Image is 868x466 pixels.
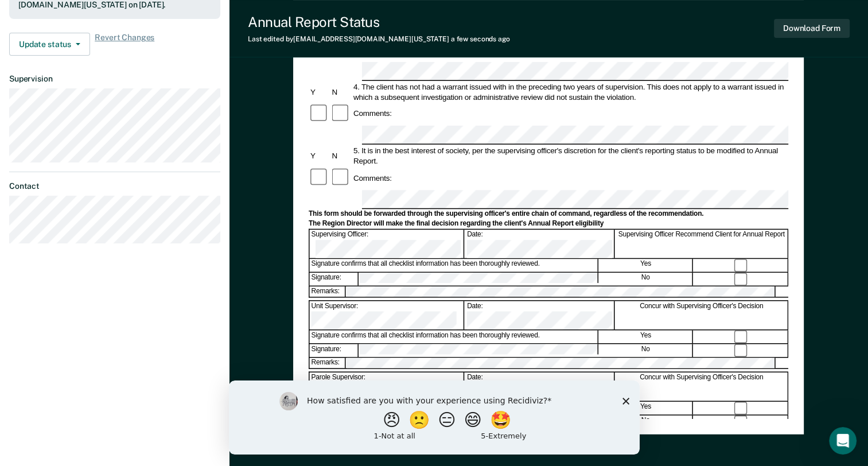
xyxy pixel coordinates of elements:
div: Comments: [352,108,394,119]
div: Yes [599,402,693,414]
div: Y [309,151,330,161]
div: No [599,344,693,357]
dt: Supervision [9,74,220,84]
span: a few seconds ago [451,35,510,43]
div: 5. It is in the best interest of society, per the supervising officer's discretion for the client... [352,146,788,166]
button: Update status [9,33,90,56]
div: Supervising Officer: [310,230,465,258]
button: Download Form [774,19,850,38]
iframe: Survey by Kim from Recidiviz [229,380,640,455]
div: Signature: [310,344,359,357]
div: Remarks: [310,286,347,297]
div: Yes [599,331,693,343]
div: Date: [465,230,614,258]
div: No [599,273,693,285]
div: The Region Director will make the final decision regarding the client's Annual Report eligibility [309,219,788,228]
div: Last edited by [EMAIL_ADDRESS][DOMAIN_NAME][US_STATE] [248,35,510,43]
div: Unit Supervisor: [310,301,465,329]
div: No [599,415,693,428]
div: Concur with Supervising Officer's Decision [616,301,788,329]
div: Yes [599,259,693,272]
div: Date: [465,372,614,401]
div: Supervising Officer Recommend Client for Annual Report [616,230,788,258]
div: 4. The client has not had a warrant issued with in the preceding two years of supervision. This d... [352,81,788,102]
div: N [330,87,352,97]
div: Concur with Supervising Officer's Decision [616,372,788,401]
span: Revert Changes [95,33,154,56]
div: Parole Supervisor: [310,372,465,401]
div: Annual Report Status [248,14,510,30]
div: Date: [465,301,614,329]
div: Signature confirms that all checklist information has been thoroughly reviewed. [310,259,598,272]
div: N [330,151,352,161]
div: Comments: [352,173,394,183]
div: Remarks: [310,358,347,368]
iframe: Intercom live chat [829,427,857,455]
div: Signature confirms that all checklist information has been thoroughly reviewed. [310,331,598,343]
dt: Contact [9,181,220,191]
div: Signature: [310,273,359,285]
div: This form should be forwarded through the supervising officer's entire chain of command, regardle... [309,209,788,219]
div: Y [309,87,330,97]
